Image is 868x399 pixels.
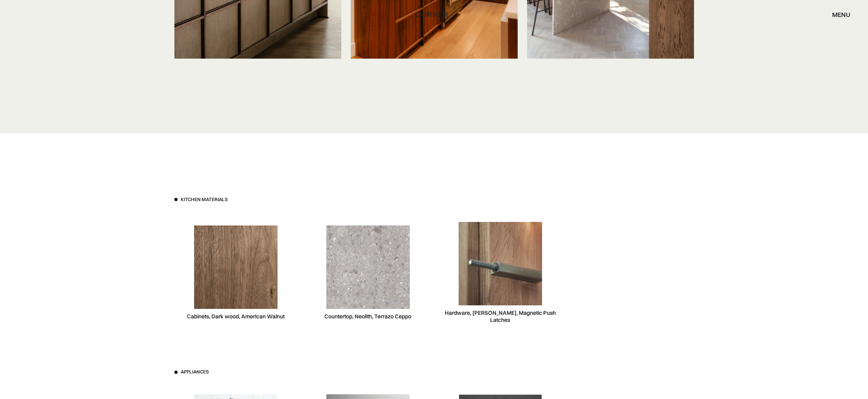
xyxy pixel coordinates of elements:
[439,309,562,324] div: Hardware, [PERSON_NAME], Magnetic Push Latches
[181,196,228,203] h3: Kitchen materials
[404,9,464,20] a: home
[187,313,284,320] div: Сabinets, Dark wood, American Walnut
[181,369,209,375] h3: Appliances
[824,8,850,21] div: menu
[324,313,411,320] div: Countertop, Neolith, Terrazo Ceppo
[832,11,850,18] div: menu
